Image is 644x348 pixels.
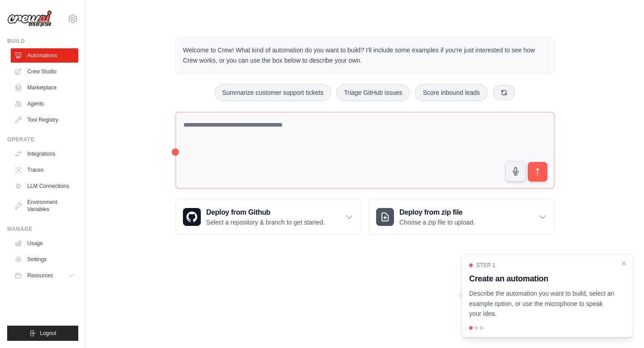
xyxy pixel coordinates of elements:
a: Traces [11,163,78,177]
span: Resources [27,272,53,279]
a: Settings [11,252,78,267]
div: Manage [7,225,78,233]
button: Summarize customer support tickets [215,84,331,101]
button: Close walkthrough [620,260,627,267]
img: Logo [7,10,52,27]
div: Operate [7,136,78,143]
span: Logout [40,330,56,337]
a: Usage [11,236,78,250]
span: Step 1 [476,262,496,269]
h3: Create an automation [469,272,615,285]
button: Score inbound leads [415,84,487,101]
h3: Deploy from Github [206,207,325,218]
a: Tool Registry [11,113,78,127]
p: Select a repository & branch to get started. [206,218,325,227]
button: Resources [11,268,78,283]
p: Welcome to Crew! What kind of automation do you want to build? I'll include some examples if you'... [183,45,547,66]
p: Choose a zip file to upload. [399,218,475,227]
a: LLM Connections [11,179,78,193]
button: Logout [7,326,78,341]
h3: Deploy from zip file [399,207,475,218]
a: Marketplace [11,81,78,95]
a: Automations [11,48,78,63]
a: Crew Studio [11,64,78,79]
a: Environment Variables [11,195,78,216]
button: Triage GitHub issues [336,84,410,101]
a: Agents [11,97,78,111]
div: Build [7,38,78,45]
a: Integrations [11,147,78,161]
p: Describe the automation you want to build, select an example option, or use the microphone to spe... [469,289,615,319]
